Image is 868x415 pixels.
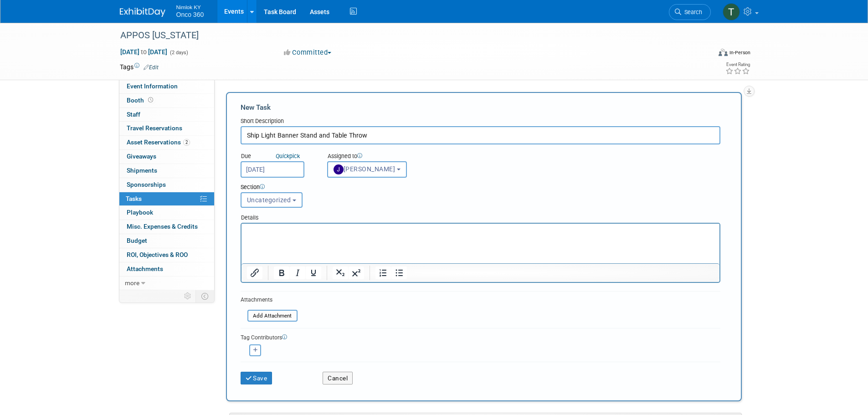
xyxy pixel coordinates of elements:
span: Booth not reserved yet [146,97,155,103]
span: Giveaways [127,153,156,160]
div: Section [241,183,679,192]
span: Misc. Expenses & Credits [127,223,198,230]
a: Playbook [119,206,214,220]
div: New Task [241,102,720,113]
span: Attachments [127,265,163,272]
div: Event Format [657,47,751,61]
span: Uncategorized [247,196,291,204]
span: Shipments [127,167,157,174]
span: Search [681,9,702,15]
div: Details [241,210,720,223]
a: Search [669,4,711,20]
span: Budget [127,237,147,244]
a: Giveaways [119,150,214,164]
a: Attachments [119,262,214,276]
button: Cancel [323,372,353,384]
button: Italic [290,266,305,279]
td: Tags [120,62,159,72]
span: Tasks [126,195,142,202]
button: Numbered list [375,266,391,279]
span: Event Information [127,82,178,90]
button: Underline [306,266,321,279]
span: Travel Reservations [127,124,182,132]
span: Onco 360 [176,11,204,18]
span: Booth [127,97,155,104]
span: 2 [183,139,190,146]
a: more [119,277,214,290]
span: more [125,279,139,287]
span: [DATE] [DATE] [120,48,168,56]
span: Staff [127,111,140,118]
a: Quickpick [274,152,302,160]
span: Asset Reservations [127,138,190,146]
input: Due Date [241,161,304,178]
a: Sponsorships [119,178,214,192]
div: APPOS [US_STATE] [117,27,697,44]
a: Staff [119,108,214,122]
span: [PERSON_NAME] [334,165,395,173]
input: Name of task or a short description [241,126,720,144]
td: Personalize Event Tab Strip [180,290,196,302]
a: Asset Reservations2 [119,136,214,149]
a: Booth [119,94,214,108]
a: Event Information [119,80,214,93]
a: Travel Reservations [119,122,214,135]
div: Attachments [241,296,298,304]
img: ExhibitDay [120,8,165,17]
span: Playbook [127,209,153,216]
button: Insert/edit link [247,266,262,279]
span: (2 days) [169,50,188,56]
a: Shipments [119,164,214,178]
a: ROI, Objectives & ROO [119,248,214,262]
span: Sponsorships [127,181,166,188]
img: Tim Bugaile [723,3,740,20]
button: Superscript [349,266,364,279]
a: Edit [144,64,159,71]
div: Tag Contributors [241,332,720,342]
img: Format-Inperson.png [719,49,728,56]
div: Short Description [241,117,720,126]
a: Budget [119,234,214,248]
i: Quick [276,153,289,159]
div: Assigned to [327,152,437,161]
td: Toggle Event Tabs [195,290,214,302]
button: Bold [274,266,289,279]
iframe: Rich Text Area [241,224,719,263]
span: Nimlok KY [176,2,204,11]
span: to [139,48,148,56]
button: Bullet list [391,266,407,279]
button: Committed [281,48,335,57]
button: [PERSON_NAME] [327,161,407,178]
div: Event Rating [725,62,750,67]
a: Tasks [119,192,214,206]
button: Save [241,372,272,384]
div: Due [241,152,313,161]
div: In-Person [729,49,750,56]
button: Subscript [333,266,348,279]
a: Misc. Expenses & Credits [119,220,214,234]
button: Uncategorized [241,192,303,208]
span: ROI, Objectives & ROO [127,251,188,258]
